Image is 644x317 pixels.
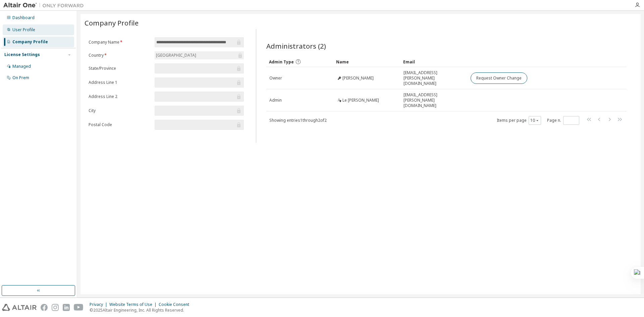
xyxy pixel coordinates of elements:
div: Email [403,56,465,67]
label: Address Line 1 [89,80,151,85]
img: altair_logo.svg [2,304,37,311]
label: Address Line 2 [89,94,151,99]
label: Company Name [89,40,151,45]
span: Showing entries 1 through 2 of 2 [269,117,327,123]
span: Page n. [547,116,579,125]
span: Administrators (2) [266,41,326,51]
span: Items per page [497,116,541,125]
span: Company Profile [85,18,139,28]
div: Dashboard [12,15,35,20]
img: youtube.svg [74,304,84,311]
div: License Settings [4,52,40,57]
div: [GEOGRAPHIC_DATA] [155,52,197,59]
div: Managed [12,64,31,69]
img: instagram.svg [52,304,59,311]
div: Privacy [90,302,109,307]
span: Admin [269,98,282,103]
span: Admin Type [269,59,294,65]
div: Cookie Consent [159,302,193,307]
button: Request Owner Change [471,72,527,84]
div: On Prem [12,75,29,81]
img: Altair One [3,2,87,9]
div: Website Terms of Use [109,302,159,307]
span: [EMAIL_ADDRESS][PERSON_NAME][DOMAIN_NAME] [404,92,465,108]
div: Name [336,56,398,67]
img: facebook.svg [41,304,48,311]
label: State/Province [89,66,151,71]
label: Postal Code [89,122,151,127]
p: © 2025 Altair Engineering, Inc. All Rights Reserved. [90,307,193,313]
button: 10 [530,118,539,123]
span: Le [PERSON_NAME] [342,98,379,103]
span: Owner [269,75,282,81]
div: Company Profile [12,39,48,45]
label: City [89,108,151,113]
div: User Profile [12,27,35,33]
img: linkedin.svg [63,304,70,311]
span: [EMAIL_ADDRESS][PERSON_NAME][DOMAIN_NAME] [404,70,465,86]
div: [GEOGRAPHIC_DATA] [155,51,244,59]
span: [PERSON_NAME] [342,75,374,81]
label: Country [89,53,151,58]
